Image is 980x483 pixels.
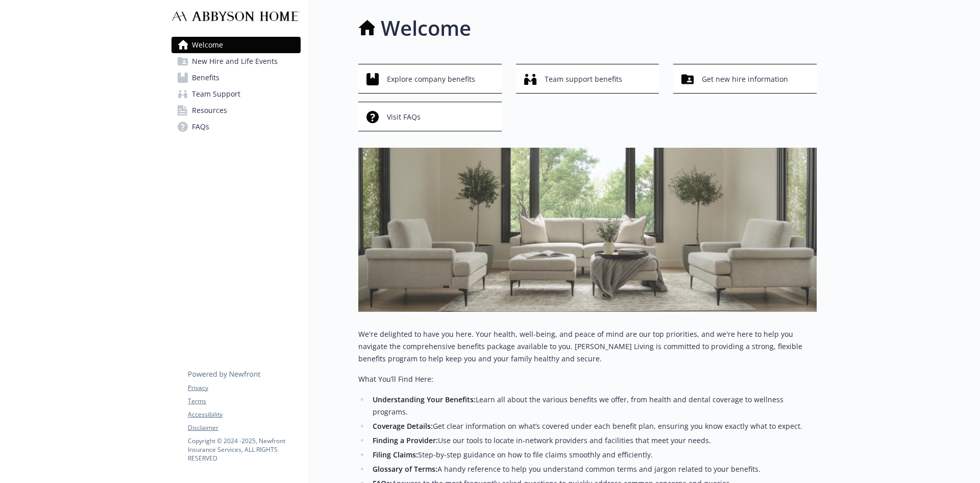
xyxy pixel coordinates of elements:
a: Resources [171,102,301,119]
strong: Glossary of Terms: [373,464,437,474]
a: Team Support [171,86,301,102]
a: Benefits [171,70,301,86]
button: Explore company benefits [358,64,502,94]
p: Copyright © 2024 - 2025 , Newfront Insurance Services, ALL RIGHTS RESERVED [188,436,300,463]
li: Learn all about the various benefits we offer, from health and dental coverage to wellness programs. [370,394,817,418]
a: Disclaimer [188,423,300,432]
button: Get new hire information [673,64,817,94]
span: Get new hire information [702,70,788,89]
span: New Hire and Life Events [192,53,278,70]
p: What You’ll Find Here: [358,373,817,385]
a: Terms [188,397,300,406]
li: A handy reference to help you understand common terms and jargon related to your benefits. [370,463,817,475]
span: Resources [192,102,227,119]
a: New Hire and Life Events [171,53,301,70]
span: FAQs [192,119,209,135]
h1: Welcome [381,13,471,43]
strong: Understanding Your Benefits: [373,395,476,404]
a: FAQs [171,119,301,135]
a: Privacy [188,383,300,393]
li: Use our tools to locate in-network providers and facilities that meet your needs. [370,434,817,447]
li: Step-by-step guidance on how to file claims smoothly and efficiently. [370,449,817,461]
span: Explore company benefits [387,70,475,89]
span: Benefits [192,70,219,86]
button: Visit FAQs [358,102,502,131]
img: overview page banner [358,148,817,312]
span: Team Support [192,86,240,102]
span: Visit FAQs [387,107,421,127]
li: Get clear information on what’s covered under each benefit plan, ensuring you know exactly what t... [370,420,817,432]
span: Team support benefits [545,70,622,89]
strong: Coverage Details: [373,421,433,431]
span: Welcome [192,37,223,53]
a: Welcome [171,37,301,53]
a: Accessibility [188,410,300,419]
strong: Finding a Provider: [373,435,438,445]
strong: Filing Claims: [373,450,418,459]
p: We're delighted to have you here. Your health, well-being, and peace of mind are our top prioriti... [358,328,817,365]
button: Team support benefits [516,64,659,94]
